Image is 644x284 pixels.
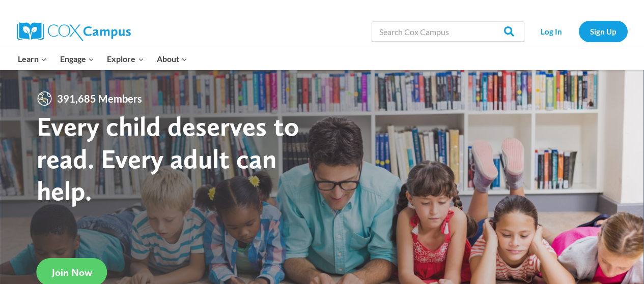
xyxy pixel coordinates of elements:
span: Learn [18,52,47,66]
a: Log In [529,21,574,42]
img: Cox Campus [17,22,131,41]
nav: Primary Navigation [12,48,194,70]
span: About [157,52,187,66]
a: Sign Up [579,21,628,42]
span: 391,685 Members [53,90,146,107]
span: Explore [107,52,144,66]
strong: Every child deserves to read. Every adult can help. [37,110,299,207]
nav: Secondary Navigation [529,21,628,42]
span: Engage [60,52,94,66]
span: Join Now [52,266,92,278]
input: Search Cox Campus [372,21,524,42]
